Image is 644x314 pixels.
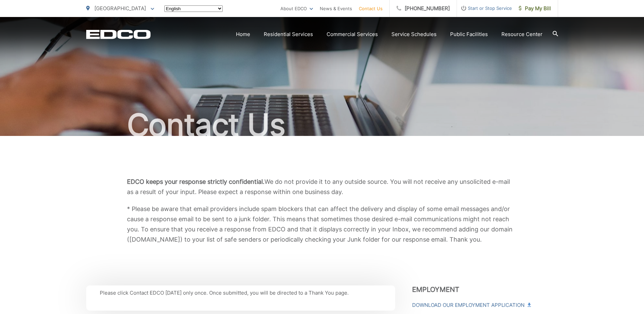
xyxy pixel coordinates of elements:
a: News & Events [320,4,352,13]
h3: Employment [412,285,558,294]
a: Home [236,30,250,38]
select: Select a language [164,5,223,12]
a: Commercial Services [327,30,378,38]
p: We do not provide it to any outside source. You will not receive any unsolicited e-mail as a resu... [127,177,517,197]
p: Please click Contact EDCO [DATE] only once. Once submitted, you will be directed to a Thank You p... [100,289,382,297]
a: EDCD logo. Return to the homepage. [86,30,151,39]
b: EDCO keeps your response strictly confidential. [127,178,264,185]
a: Service Schedules [391,30,437,38]
a: Public Facilities [450,30,488,38]
span: [GEOGRAPHIC_DATA] [94,5,146,12]
a: Download Our Employment Application [412,301,530,309]
a: About EDCO [280,4,313,13]
a: Resource Center [501,30,542,38]
p: * Please be aware that email providers include spam blockers that can affect the delivery and dis... [127,204,517,245]
a: Residential Services [264,30,313,38]
h1: Contact Us [86,108,558,142]
a: Contact Us [359,4,383,13]
span: Pay My Bill [519,4,551,13]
